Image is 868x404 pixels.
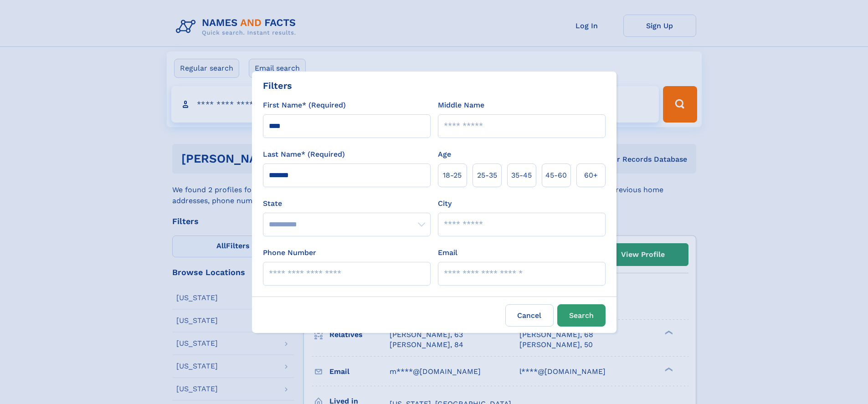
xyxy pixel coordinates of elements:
label: State [263,198,431,209]
label: Middle Name [438,100,484,111]
span: 25‑35 [477,170,497,181]
label: City [438,198,452,209]
label: Age [438,149,451,160]
label: Phone Number [263,247,316,258]
button: Search [557,304,606,327]
span: 18‑25 [443,170,462,181]
label: Last Name* (Required) [263,149,345,160]
label: Cancel [505,304,554,327]
span: 60+ [584,170,598,181]
label: First Name* (Required) [263,100,346,111]
label: Email [438,247,457,258]
span: 45‑60 [545,170,567,181]
div: Filters [263,79,292,92]
span: 35‑45 [511,170,532,181]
